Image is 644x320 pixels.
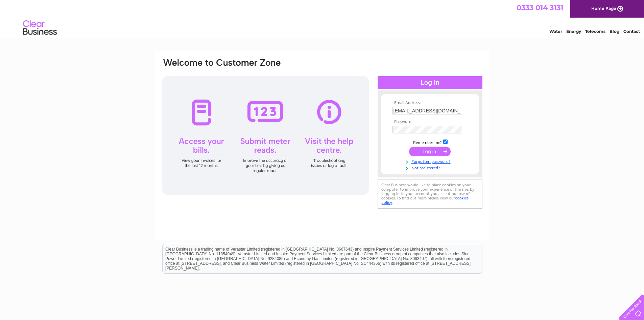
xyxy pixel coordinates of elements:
[392,158,469,164] a: Forgotten password?
[610,29,619,34] a: Blog
[549,29,562,34] a: Water
[23,18,57,38] img: logo.png
[566,29,581,34] a: Energy
[163,4,482,33] div: Clear Business is a trading name of Verastar Limited (registered in [GEOGRAPHIC_DATA] No. 3667643...
[381,196,469,205] a: cookies policy
[585,29,605,34] a: Telecoms
[517,3,563,12] a: 0333 014 3131
[623,29,640,34] a: Contact
[378,179,482,209] div: Clear Business would like to place cookies on your computer to improve your experience of the sit...
[392,164,469,171] a: Not registered?
[409,147,451,156] input: Submit
[391,101,469,105] th: Email Address:
[391,138,469,145] td: Remember me?
[391,120,469,124] th: Password:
